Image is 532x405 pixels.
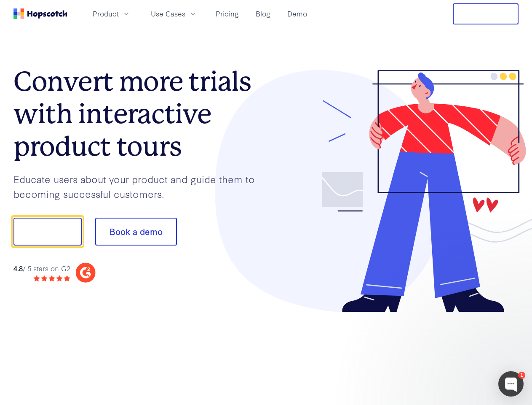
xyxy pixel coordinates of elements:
h1: Convert more trials with interactive product tours [13,65,266,162]
span: Use Cases [151,8,185,19]
button: Book a demo [95,218,177,246]
div: / 5 stars on G2 [13,263,70,274]
p: Educate users about your product and guide them to becoming successful customers. [13,172,266,201]
span: Product [93,8,119,19]
button: Show me! [13,218,82,246]
button: Product [88,7,136,21]
a: Demo [284,7,310,21]
button: Use Cases [146,7,202,21]
a: Blog [252,7,274,21]
a: Pricing [212,7,242,21]
div: 1 [518,372,525,379]
button: Free Trial [453,3,519,24]
strong: 4.8 [13,263,23,273]
a: Home [13,8,67,19]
